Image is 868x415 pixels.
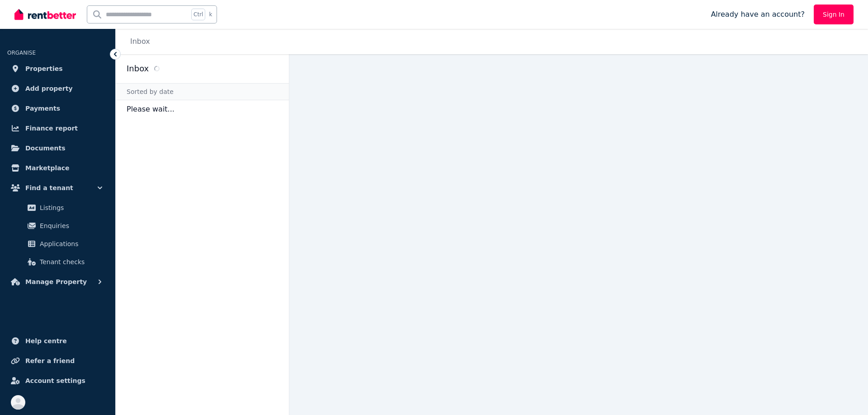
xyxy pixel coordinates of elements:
[14,8,76,21] img: RentBetter
[116,100,289,118] p: Please wait...
[40,256,101,267] span: Tenant checks
[116,83,289,100] div: Sorted by date
[25,143,66,154] span: Documents
[191,9,205,20] span: Ctrl
[7,50,36,56] span: ORGANISE
[7,332,108,350] a: Help centre
[209,11,212,18] span: k
[11,199,104,217] a: Listings
[7,352,108,370] a: Refer a friend
[25,182,73,193] span: Find a tenant
[25,355,75,366] span: Refer a friend
[25,276,87,287] span: Manage Property
[40,220,101,231] span: Enquiries
[814,5,854,24] a: Sign In
[25,375,85,386] span: Account settings
[711,9,805,20] span: Already have an account?
[25,336,67,346] span: Help centre
[11,235,104,253] a: Applications
[7,79,108,98] a: Add property
[7,60,108,78] a: Properties
[25,63,63,74] span: Properties
[7,99,108,117] a: Payments
[7,372,108,390] a: Account settings
[130,37,150,46] a: Inbox
[25,123,78,134] span: Finance report
[25,163,69,173] span: Marketplace
[40,238,101,249] span: Applications
[7,139,108,157] a: Documents
[25,83,73,94] span: Add property
[7,179,108,197] button: Find a tenant
[11,217,104,235] a: Enquiries
[40,202,101,213] span: Listings
[25,103,60,114] span: Payments
[7,159,108,177] a: Marketplace
[7,119,108,137] a: Finance report
[127,62,149,75] h2: Inbox
[116,29,161,54] nav: Breadcrumb
[7,273,108,291] button: Manage Property
[11,253,104,271] a: Tenant checks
